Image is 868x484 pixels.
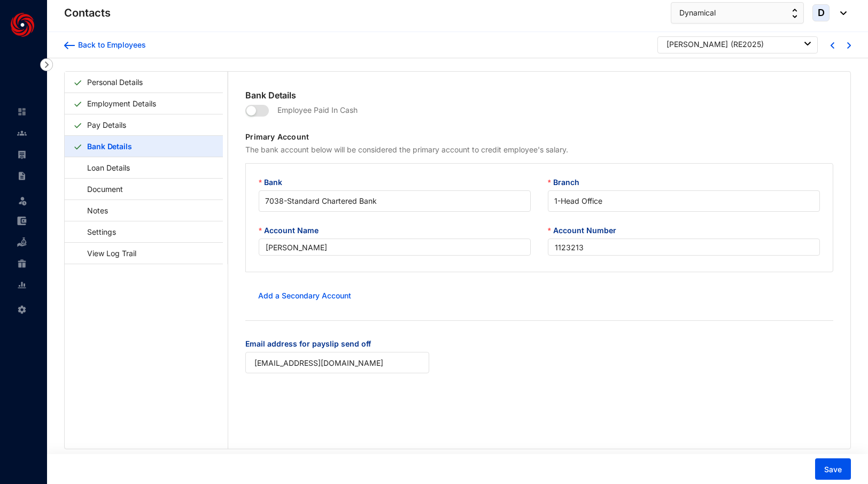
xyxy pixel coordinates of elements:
a: Loan Details [73,157,134,179]
input: Email address for payslip send off [245,352,429,373]
input: Branch [554,191,813,211]
a: Pay Details [83,114,130,136]
label: Account Name [259,225,325,236]
img: settings-unselected.1febfda315e6e19643a1.svg [17,305,27,314]
p: ( RE2025 ) [731,39,764,50]
span: 7038 - Standard Chartered Bank [265,193,524,209]
a: Personal Details [83,71,147,93]
li: Gratuity [9,253,34,274]
p: The bank account below will be considered the primary account to credit employee's salary. [245,144,833,163]
a: Settings [73,221,120,243]
p: Primary Account [245,132,833,144]
img: leave-unselected.2934df6273408c3f84d9.svg [17,195,28,206]
label: Email address for payslip send off [245,338,378,350]
img: dropdown-black.8e83cc76930a90b1a4fdb6d089b7bf3a.svg [804,42,811,45]
img: loan-unselected.d74d20a04637f2d15ab5.svg [17,237,27,247]
li: Contracts [9,165,34,187]
a: Back to Employees [64,40,146,50]
button: Save [815,458,851,480]
img: people-unselected.118708e94b43a90eceab.svg [17,128,27,138]
img: chevron-left-blue.0fda5800d0a05439ff8ddef8047136d5.svg [831,42,834,49]
img: up-down-arrow.74152d26bf9780fbf563ca9c90304185.svg [792,9,797,18]
img: logo [11,13,34,37]
img: arrow-backward-blue.96c47016eac47e06211658234db6edf5.svg [64,42,75,49]
a: Document [73,178,127,200]
p: Employee Paid In Cash [269,102,358,132]
img: nav-icon-right.af6afadce00d159da59955279c43614e.svg [40,58,53,71]
img: payroll-unselected.b590312f920e76f0c668.svg [17,150,27,159]
div: [PERSON_NAME] [666,39,728,50]
button: Add a Secondary Account [245,285,360,306]
input: Account Number [548,239,820,256]
button: Dynamical [671,2,804,24]
img: home-unselected.a29eae3204392db15eaf.svg [17,107,27,117]
label: Bank [259,176,289,188]
p: Contacts [64,5,111,20]
li: Loan [9,232,34,253]
p: Bank Details [245,89,833,102]
img: expense-unselected.2edcf0507c847f3e9e96.svg [17,216,27,226]
li: Expenses [9,210,34,232]
img: contract-unselected.99e2b2107c0a7dd48938.svg [17,171,27,181]
img: gratuity-unselected.a8c340787eea3cf492d7.svg [17,259,27,268]
div: Back to Employees [75,40,146,50]
a: Bank Details [83,135,136,157]
li: Payroll [9,144,34,165]
a: Add a Secondary Account [258,291,351,300]
a: View Log Trail [73,242,140,264]
img: report-unselected.e6a6b4230fc7da01f883.svg [17,280,27,290]
label: Account Number [548,225,623,236]
li: Reports [9,274,34,296]
label: Branch [548,176,586,188]
span: Dynamical [679,7,716,19]
li: Contacts [9,122,34,144]
a: Employment Details [83,93,160,114]
span: Save [824,464,842,475]
span: D [818,8,825,18]
input: Bank [265,191,524,211]
li: Home [9,101,34,122]
input: Account Name [259,239,531,256]
img: dropdown-black.8e83cc76930a90b1a4fdb6d089b7bf3a.svg [835,11,847,15]
img: chevron-right-blue.16c49ba0fe93ddb13f341d83a2dbca89.svg [847,42,851,49]
span: 1 - Head Office [554,193,813,209]
a: Notes [73,199,112,221]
